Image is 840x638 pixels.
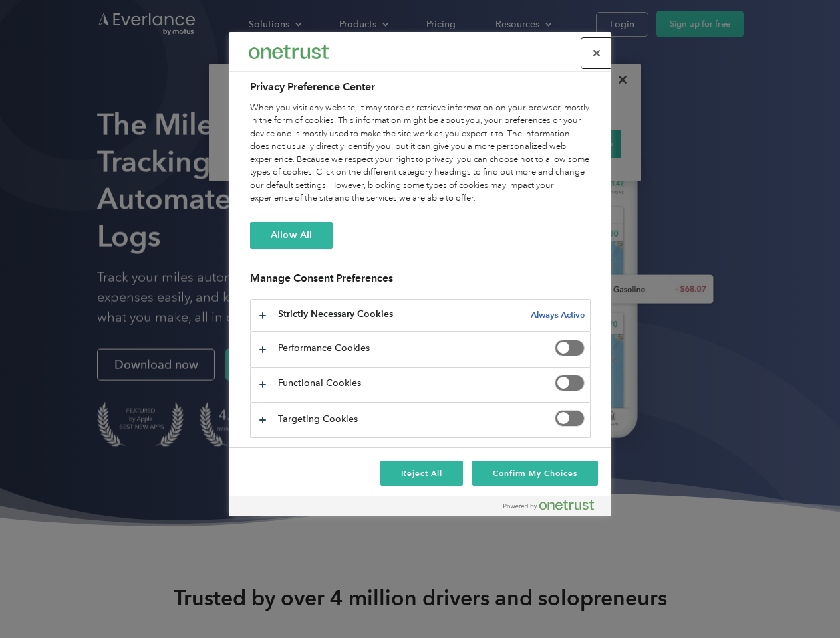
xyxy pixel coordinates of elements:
[249,39,329,65] div: Everlance
[503,500,605,516] a: Powered by OneTrust Opens in a new Tab
[250,102,591,205] div: When you visit any website, it may store or retrieve information on your browser, mostly in the f...
[380,461,463,486] button: Reject All
[582,39,611,68] button: Close
[250,272,591,292] h3: Manage Consent Preferences
[249,45,329,58] img: Everlance
[229,32,611,516] div: Privacy Preference Center
[250,79,591,95] h2: Privacy Preference Center
[503,500,594,510] img: Powered by OneTrust Opens in a new Tab
[229,32,611,516] div: Preference center
[250,222,333,249] button: Allow All
[472,461,598,486] button: Confirm My Choices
